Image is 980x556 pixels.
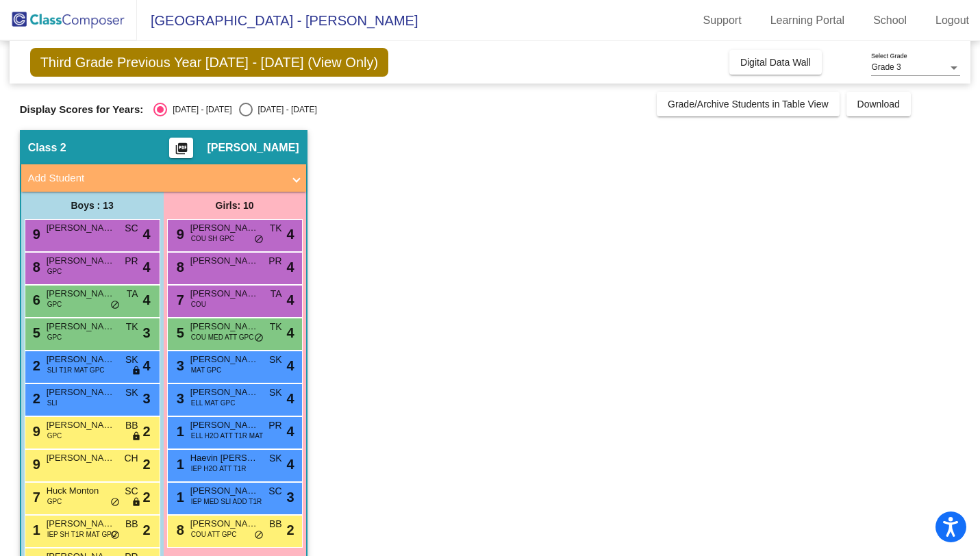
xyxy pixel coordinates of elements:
span: [PERSON_NAME] [190,287,259,301]
span: [PERSON_NAME] [190,320,259,333]
span: MAT GPC [191,365,222,375]
span: SC [125,221,138,236]
span: GPC [47,431,62,441]
span: 4 [143,290,151,310]
span: 2 [143,487,151,507]
span: 1 [173,490,184,505]
div: [DATE] - [DATE] [253,103,317,116]
span: SLI [47,398,58,408]
span: [PERSON_NAME] [47,353,115,366]
span: TK [270,320,282,334]
span: 7 [173,292,184,307]
span: PR [268,254,281,268]
span: [PERSON_NAME] [190,254,259,268]
span: [PERSON_NAME] [PERSON_NAME] [47,517,115,531]
span: Huck Monton [47,484,115,498]
span: 4 [143,257,151,277]
span: PR [268,418,281,433]
span: BB [125,517,138,531]
span: lock [131,366,141,377]
span: [PERSON_NAME] [190,517,259,531]
button: Grade/Archive Students in Table View [657,92,840,116]
span: 9 [173,227,184,242]
span: SK [125,353,138,367]
span: 2 [29,391,40,406]
span: CH [124,451,138,466]
span: 4 [287,388,294,409]
span: 3 [287,487,294,507]
span: Display Scores for Years: [20,103,144,116]
span: SK [269,451,282,466]
span: do_not_disturb_alt [110,530,120,541]
span: 1 [29,522,40,538]
span: do_not_disturb_alt [110,300,120,311]
a: Support [692,10,753,31]
span: 4 [287,421,294,442]
span: 4 [287,257,294,277]
a: Logout [925,10,980,31]
span: SK [125,386,138,400]
span: [PERSON_NAME] [190,418,259,432]
span: GPC [47,496,62,507]
span: SK [269,353,282,367]
span: TA [127,287,138,301]
span: 3 [143,388,151,409]
span: 5 [29,325,40,340]
span: 2 [143,454,151,475]
span: COU SH GPC [191,233,234,244]
span: IEP H2O ATT T1R [191,464,247,474]
span: Download [857,99,900,110]
span: lock [131,497,141,508]
span: [PERSON_NAME] [47,386,115,399]
span: 2 [143,520,151,540]
span: ELL H2O ATT T1R MAT [191,431,264,441]
span: lock [131,431,141,442]
span: do_not_disturb_alt [254,530,264,541]
span: [PERSON_NAME] [47,254,115,268]
button: Digital Data Wall [729,50,822,75]
span: 8 [29,260,40,275]
span: 9 [29,457,40,472]
span: [PERSON_NAME] [190,353,259,366]
span: SC [268,484,281,498]
span: 9 [29,424,40,439]
button: Print Students Details [169,138,193,158]
span: SC [125,484,138,498]
span: Third Grade Previous Year [DATE] - [DATE] (View Only) [30,48,389,77]
span: GPC [47,266,62,277]
span: 6 [29,292,40,307]
span: 4 [287,454,294,475]
a: School [862,10,918,31]
mat-icon: picture_as_pdf [173,142,190,161]
span: [PERSON_NAME] [47,287,115,301]
span: Digital Data Wall [740,57,811,68]
span: Grade/Archive Students in Table View [668,99,829,110]
span: SLI T1R MAT GPC [47,365,105,375]
span: 2 [29,358,40,373]
span: [PERSON_NAME] [PERSON_NAME] [47,320,115,333]
span: Class 2 [28,141,66,155]
span: COU MED ATT GPC [191,332,254,342]
span: do_not_disturb_alt [254,333,264,344]
span: 4 [143,224,151,244]
span: 8 [173,522,184,538]
span: do_not_disturb_alt [110,497,120,508]
span: do_not_disturb_alt [254,234,264,245]
span: 3 [143,323,151,343]
span: 4 [287,355,294,376]
span: [PERSON_NAME] [190,221,259,235]
span: 8 [173,260,184,275]
span: 9 [29,227,40,242]
div: [DATE] - [DATE] [167,103,231,116]
span: IEP MED SLI ADD T1R [191,496,262,507]
span: BB [125,418,138,433]
span: TK [270,221,282,236]
span: GPC [47,299,62,309]
span: PR [125,254,138,268]
span: 1 [173,424,184,439]
span: GPC [47,332,62,342]
div: Boys : 13 [21,192,164,219]
span: [PERSON_NAME] [207,141,299,155]
span: 3 [173,391,184,406]
span: COU ATT GPC [191,529,237,540]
